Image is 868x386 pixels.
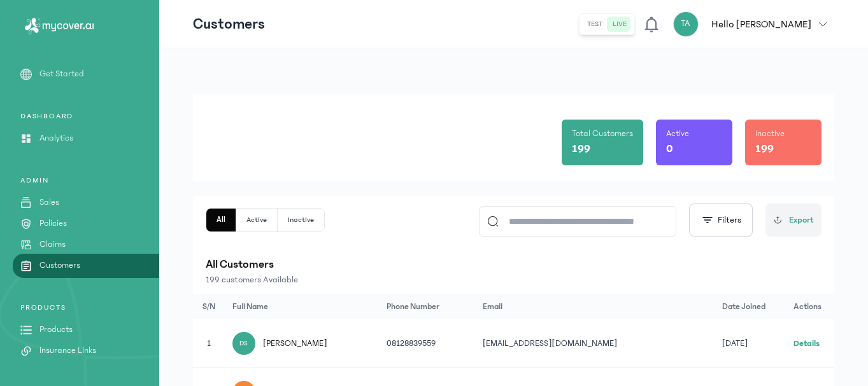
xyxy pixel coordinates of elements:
div: DS [232,332,255,355]
p: Customers [39,259,80,272]
p: Products [39,323,73,336]
a: Details [793,339,820,348]
p: Analytics [39,132,73,145]
p: Inactive [755,127,785,140]
span: Export [789,214,814,227]
th: Email [475,294,715,319]
p: 199 [755,140,774,158]
span: 1 [207,339,211,348]
th: Full Name [225,294,379,319]
p: Active [666,127,689,140]
th: S/N [193,294,225,319]
span: [PERSON_NAME] [263,337,327,350]
p: Hello [PERSON_NAME] [711,17,811,32]
th: Phone Number [379,294,475,319]
div: TA [673,11,699,37]
p: Get Started [39,67,84,81]
p: 199 customers Available [206,273,822,286]
td: [DATE] [715,319,786,368]
button: test [582,17,608,32]
span: [EMAIL_ADDRESS][DOMAIN_NAME] [483,339,617,348]
p: 199 [572,140,590,158]
p: Sales [39,196,59,209]
th: Date joined [715,294,786,319]
button: Active [236,209,278,231]
button: Export [765,203,822,237]
button: Inactive [278,209,324,231]
th: Actions [786,294,834,319]
button: live [608,17,632,32]
button: TAHello [PERSON_NAME] [673,11,834,37]
button: All [206,209,236,231]
p: All Customers [206,256,822,273]
p: Total Customers [572,127,633,140]
p: 0 [666,140,673,158]
p: Customers [193,14,265,34]
p: Claims [39,238,66,251]
span: 08128839559 [387,339,436,348]
p: Policies [39,217,67,230]
button: Filters [689,203,753,237]
p: Insurance Links [39,344,96,357]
